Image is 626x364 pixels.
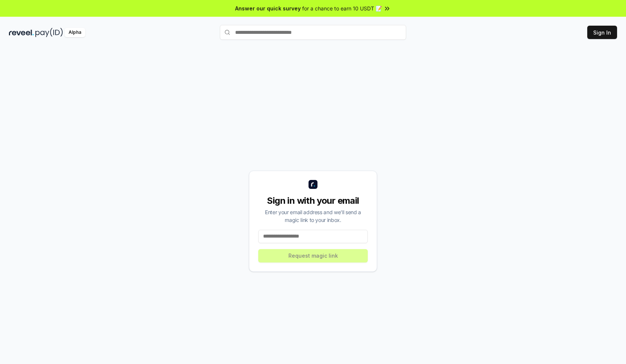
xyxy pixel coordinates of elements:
[235,4,301,12] span: Answer our quick survey
[302,4,382,12] span: for a chance to earn 10 USDT 📝
[9,28,34,37] img: reveel_dark
[258,208,368,224] div: Enter your email address and we’ll send a magic link to your inbox.
[258,195,368,207] div: Sign in with your email
[64,28,85,37] div: Alpha
[587,26,617,39] button: Sign In
[35,28,63,37] img: pay_id
[309,180,317,189] img: logo_small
